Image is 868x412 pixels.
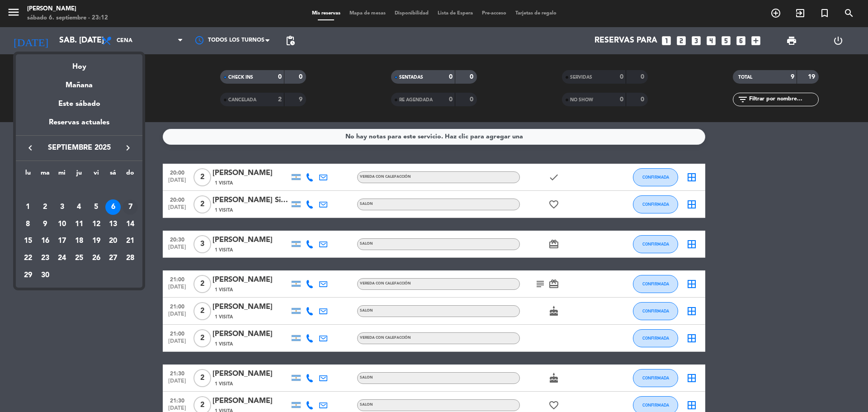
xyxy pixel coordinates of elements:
[37,232,54,250] td: 16 de septiembre de 2025
[38,233,53,249] div: 16
[53,232,71,250] td: 17 de septiembre de 2025
[20,251,36,266] div: 22
[38,268,53,283] div: 30
[20,233,36,249] div: 15
[37,199,54,216] td: 2 de septiembre de 2025
[22,142,38,154] button: keyboard_arrow_left
[54,233,70,249] div: 17
[71,216,88,233] td: 11 de septiembre de 2025
[120,142,136,154] button: keyboard_arrow_right
[123,199,138,215] div: 7
[122,232,139,250] td: 21 de septiembre de 2025
[88,216,105,233] td: 12 de septiembre de 2025
[38,251,53,266] div: 23
[53,216,71,233] td: 10 de septiembre de 2025
[105,199,121,215] div: 6
[37,267,54,284] td: 30 de septiembre de 2025
[20,268,36,283] div: 29
[53,250,71,267] td: 24 de septiembre de 2025
[38,199,53,215] div: 2
[25,142,36,153] i: keyboard_arrow_left
[19,250,37,267] td: 22 de septiembre de 2025
[19,267,37,284] td: 29 de septiembre de 2025
[88,168,105,182] th: viernes
[54,251,70,266] div: 24
[54,217,70,232] div: 10
[123,217,138,232] div: 14
[19,199,37,216] td: 1 de septiembre de 2025
[71,233,87,249] div: 18
[71,199,88,216] td: 4 de septiembre de 2025
[53,168,71,182] th: miércoles
[20,199,36,215] div: 1
[123,142,133,153] i: keyboard_arrow_right
[16,73,142,91] div: Mañana
[105,168,122,182] th: sábado
[71,168,88,182] th: jueves
[123,251,138,266] div: 28
[105,216,122,233] td: 13 de septiembre de 2025
[54,199,70,215] div: 3
[105,250,122,267] td: 27 de septiembre de 2025
[20,217,36,232] div: 8
[89,199,104,215] div: 5
[105,199,122,216] td: 6 de septiembre de 2025
[105,232,122,250] td: 20 de septiembre de 2025
[38,217,53,232] div: 9
[71,250,88,267] td: 25 de septiembre de 2025
[38,142,120,154] span: septiembre 2025
[89,251,104,266] div: 26
[88,250,105,267] td: 26 de septiembre de 2025
[16,117,142,135] div: Reservas actuales
[123,233,138,249] div: 21
[122,216,139,233] td: 14 de septiembre de 2025
[88,232,105,250] td: 19 de septiembre de 2025
[122,199,139,216] td: 7 de septiembre de 2025
[88,199,105,216] td: 5 de septiembre de 2025
[71,217,87,232] div: 11
[71,199,87,215] div: 4
[105,233,121,249] div: 20
[105,251,121,266] div: 27
[16,91,142,117] div: Este sábado
[37,168,54,182] th: martes
[16,54,142,73] div: Hoy
[53,199,71,216] td: 3 de septiembre de 2025
[89,233,104,249] div: 19
[37,216,54,233] td: 9 de septiembre de 2025
[122,250,139,267] td: 28 de septiembre de 2025
[105,217,121,232] div: 13
[37,250,54,267] td: 23 de septiembre de 2025
[19,181,139,199] td: SEP.
[71,232,88,250] td: 18 de septiembre de 2025
[19,216,37,233] td: 8 de septiembre de 2025
[122,168,139,182] th: domingo
[19,232,37,250] td: 15 de septiembre de 2025
[71,251,87,266] div: 25
[89,217,104,232] div: 12
[19,168,37,182] th: lunes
